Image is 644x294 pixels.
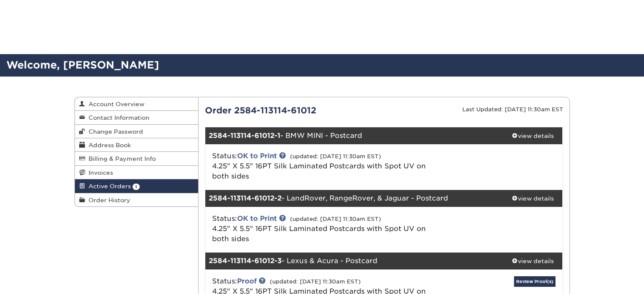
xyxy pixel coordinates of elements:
span: 4.25" X 5.5" 16PT Silk Laminated Postcards with Spot UV on both sides [212,162,426,180]
div: - Lexus & Acura - Postcard [205,253,503,269]
a: Active Orders 1 [75,179,199,193]
small: (updated: [DATE] 11:30am EST) [290,216,381,222]
a: Address Book [75,138,199,152]
div: view details [503,132,563,140]
small: Last Updated: [DATE] 11:30am EST [462,106,563,113]
div: - LandRover, RangeRover, & Jaguar - Postcard [205,190,503,207]
span: Address Book [85,142,131,148]
div: view details [503,257,563,265]
a: Account Overview [75,97,199,111]
div: Order 2584-113114-61012 [199,104,384,117]
a: Proof [237,277,257,285]
strong: 2584-113114-61012-1 [209,132,280,140]
small: (updated: [DATE] 11:30am EST) [290,153,381,159]
span: Account Overview [85,101,144,107]
span: Contact Information [85,114,149,121]
a: OK to Print [237,152,277,160]
span: Active Orders [85,183,131,190]
span: Invoices [85,169,113,176]
span: Billing & Payment Info [85,155,156,162]
a: Change Password [75,125,199,138]
a: Invoices [75,166,199,179]
div: - BMW MINI - Postcard [205,127,503,144]
strong: 2584-113114-61012-2 [209,194,282,202]
a: view details [503,190,563,207]
a: Billing & Payment Info [75,152,199,165]
small: (updated: [DATE] 11:30am EST) [270,278,361,285]
a: Contact Information [75,111,199,124]
div: view details [503,194,563,203]
strong: 2584-113114-61012-3 [209,257,282,265]
span: Change Password [85,128,143,135]
span: 1 [133,184,140,190]
a: Review Proof(s) [514,276,556,287]
a: view details [503,253,563,269]
a: view details [503,127,563,144]
a: Order History [75,193,199,206]
a: 4.25" X 5.5" 16PT Silk Laminated Postcards with Spot UV on both sides [212,225,426,243]
span: Order History [85,197,130,203]
div: Status: [206,151,443,181]
a: OK to Print [237,214,277,223]
div: Status: [206,214,443,244]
